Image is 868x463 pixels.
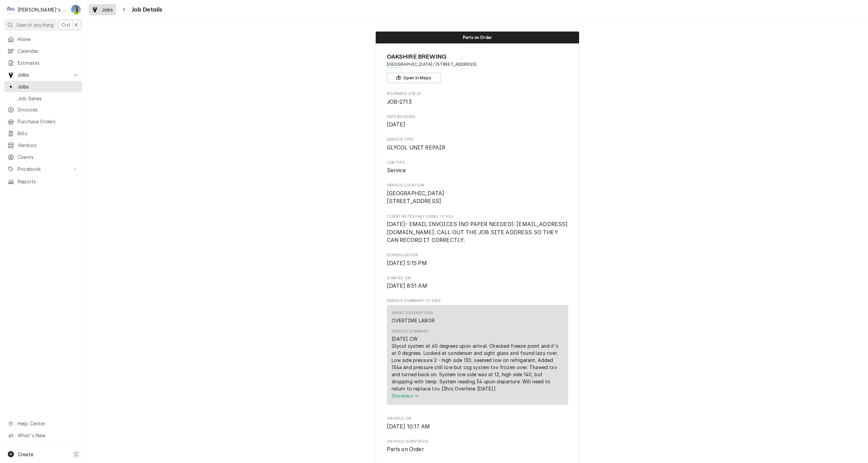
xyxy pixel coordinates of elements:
[71,5,81,14] div: Greg Austin's Avatar
[387,166,568,175] span: Job Type
[6,5,16,14] div: C
[376,32,579,43] div: Status
[463,35,492,40] span: Parts on Order
[387,189,568,205] span: Service Location
[18,432,78,439] span: What's New
[387,423,430,430] span: [DATE] 10:17 AM
[18,165,69,173] span: Pricebook
[387,144,568,152] span: Service Type
[71,5,81,14] div: GA
[4,418,82,429] a: Go to Help Center
[387,298,568,304] span: Service Summary To Date
[392,393,419,399] span: Show less
[392,335,564,392] div: [DATE] CW Glycol system at 40 degrees upon arrival. Checked freeze point and it's at 0 degrees. L...
[387,276,568,281] span: Started On
[4,104,82,115] a: Invoices
[387,183,568,205] div: Service Location
[387,73,441,83] button: Open in Maps
[89,4,116,15] a: Jobs
[387,190,445,205] span: [GEOGRAPHIC_DATA] [STREET_ADDRESS]
[387,160,568,165] span: Job Type
[4,430,82,441] a: Go to What's New
[387,167,406,174] span: Service
[387,183,568,188] span: Service Location
[387,253,568,267] div: Scheduled For
[4,45,82,57] a: Calendar
[18,83,79,90] span: Jobs
[392,317,435,324] div: OVERTIME LABOR
[387,416,568,421] span: On Hold On
[387,446,424,452] span: Parts on Order
[4,19,82,31] button: Search anythingCtrlK
[387,52,568,83] div: Client Information
[18,106,79,113] span: Invoices
[387,423,568,431] span: On Hold On
[4,93,82,104] a: Job Series
[387,114,568,120] span: Date Received
[387,214,568,244] div: [object Object]
[387,253,568,258] span: Scheduled For
[4,176,82,187] a: Reports
[387,61,568,67] span: Address
[18,178,79,185] span: Reports
[18,47,79,55] span: Calendar
[16,21,54,28] span: Search anything
[387,98,568,106] span: Roopairs Job ID
[415,215,453,218] span: (Only Visible to You)
[6,5,16,14] div: Clay's Refrigeration's Avatar
[387,276,568,290] div: Started On
[387,137,568,142] span: Service Type
[387,137,568,152] div: Service Type
[4,57,82,68] a: Estimates
[18,118,79,125] span: Purchase Orders
[387,282,568,290] span: Started On
[18,6,67,13] div: [PERSON_NAME]'s Refrigeration
[387,298,568,408] div: Service Summary To Date
[4,140,82,151] a: Vendors
[130,5,162,14] span: Job Details
[18,59,79,66] span: Estimates
[387,220,568,244] span: [object Object]
[75,451,78,458] span: C
[18,142,79,149] span: Vendors
[119,4,130,15] button: Navigate back
[387,99,412,105] span: JOB-2713
[387,221,568,243] span: [DATE]- EMAIL INVOICES (NO PAPER NEEDED): [EMAIL_ADDRESS][DOMAIN_NAME]. CALL OUT THE JOB SITE ADD...
[387,305,568,408] div: Service Summary
[4,69,82,80] a: Go to Jobs
[4,34,82,45] a: Home
[4,116,82,127] a: Purchase Orders
[18,36,79,43] span: Home
[18,451,33,457] span: Create
[387,260,427,266] span: [DATE] 5:15 PM
[387,283,427,289] span: [DATE] 8:51 AM
[18,154,79,161] span: Clients
[392,310,433,316] div: Short Description
[387,91,568,97] span: Roopairs Job ID
[18,95,79,102] span: Job Series
[61,21,70,28] span: Ctrl
[102,6,113,13] span: Jobs
[75,21,78,28] span: K
[387,160,568,175] div: Job Type
[387,439,568,454] div: On Hold SubStatus
[18,71,69,78] span: Jobs
[387,439,568,444] span: On Hold SubStatus
[387,214,568,219] span: Client Notes
[387,144,446,151] span: GLYCOL UNIT REPAIR
[18,420,78,427] span: Help Center
[18,130,79,137] span: Bills
[4,152,82,163] a: Clients
[387,114,568,129] div: Date Received
[392,392,564,399] button: Showless
[387,52,568,61] span: Name
[4,128,82,139] a: Bills
[4,81,82,92] a: Jobs
[4,163,82,175] a: Go to Pricebook
[387,121,406,128] span: [DATE]
[387,121,568,129] span: Date Received
[387,416,568,430] div: On Hold On
[387,91,568,106] div: Roopairs Job ID
[387,259,568,267] span: Scheduled For
[387,445,568,454] span: On Hold SubStatus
